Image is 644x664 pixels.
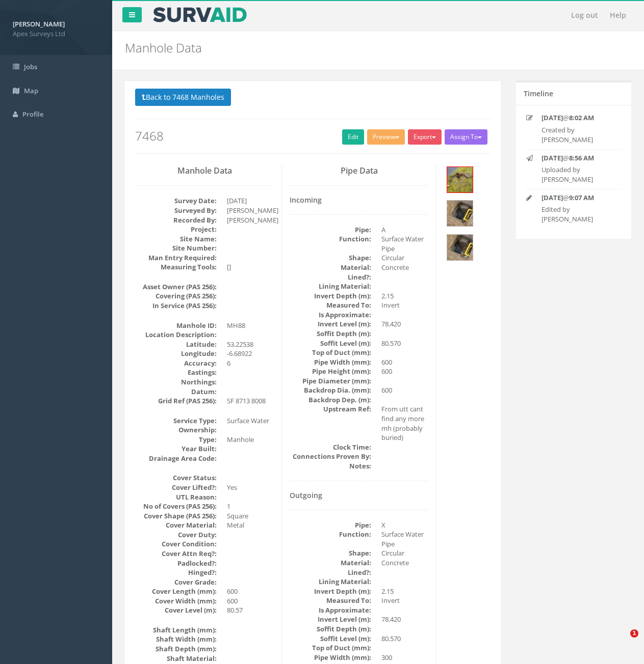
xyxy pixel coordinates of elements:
[227,502,274,511] dd: 1
[381,225,428,235] dd: A
[381,263,428,272] dd: Concrete
[290,234,371,244] dt: Function:
[135,654,217,663] dt: Shaft Material:
[290,339,371,348] dt: Soffit Level (m):
[135,262,217,272] dt: Measuring Tools:
[135,587,217,596] dt: Cover Length (mm):
[135,483,217,492] dt: Cover Lifted?:
[135,530,217,540] dt: Cover Duty:
[135,492,217,502] dt: UTL Reason:
[135,577,217,587] dt: Cover Grade:
[135,634,217,644] dt: Shaft Width (mm):
[227,349,274,358] dd: -6.68922
[290,225,371,235] dt: Pipe:
[13,17,99,38] a: [PERSON_NAME] Apex Surveys Ltd
[381,653,428,662] dd: 300
[13,19,65,29] strong: [PERSON_NAME]
[381,520,428,530] dd: X
[445,129,487,145] button: Assign To
[290,357,371,367] dt: Pipe Width (mm):
[227,396,274,406] dd: SF 8713 8008
[227,511,274,521] dd: Square
[135,89,231,106] button: Back to 7468 Manholes
[447,167,473,192] img: 85fcbafe-368d-ea74-c693-3b127080a607_6d1237c1-8f37-b931-fbad-354f9d9b27d8_thumb.jpg
[290,291,371,301] dt: Invert Depth (m):
[135,473,217,483] dt: Cover Status:
[135,502,217,511] dt: No of Covers (PAS 256):
[227,435,274,445] dd: Manhole
[542,153,563,162] strong: [DATE]
[135,387,217,397] dt: Datum:
[227,416,274,426] dd: Surface Water
[542,193,563,202] strong: [DATE]
[135,291,217,301] dt: Covering (PAS 256):
[290,404,371,414] dt: Upstream Ref:
[381,548,428,558] dd: Circular
[290,452,371,461] dt: Connections Proven By:
[408,129,442,145] button: Export
[569,193,594,202] strong: 9:07 AM
[381,291,428,301] dd: 2.15
[135,225,217,234] dt: Project:
[290,577,371,587] dt: Lining Material:
[381,300,428,310] dd: Invert
[135,377,217,387] dt: Northings:
[290,319,371,329] dt: Invert Level (m):
[227,262,274,272] dd: []
[381,367,428,376] dd: 600
[135,520,217,530] dt: Cover Material:
[227,596,274,606] dd: 600
[542,193,618,203] p: @
[542,153,618,163] p: @
[542,125,618,144] p: Created by [PERSON_NAME]
[290,624,371,634] dt: Soffit Depth (m):
[227,215,274,225] dd: [PERSON_NAME]
[569,153,594,162] strong: 8:56 AM
[227,358,274,368] dd: 6
[135,549,217,559] dt: Cover Attn Req?:
[290,596,371,605] dt: Measured To:
[569,113,594,122] strong: 8:02 AM
[290,167,428,176] h3: Pipe Data
[13,29,99,39] span: Apex Surveys Ltd
[135,321,217,330] dt: Manhole ID:
[290,568,371,577] dt: Lined?:
[290,461,371,471] dt: Notes:
[135,167,274,176] h3: Manhole Data
[290,653,371,662] dt: Pipe Width (mm):
[135,568,217,577] dt: Hinged?:
[135,444,217,454] dt: Year Built:
[227,520,274,530] dd: Metal
[135,511,217,521] dt: Cover Shape (PAS 256):
[135,644,217,654] dt: Shaft Depth (mm):
[290,605,371,615] dt: Is Approximate:
[135,358,217,368] dt: Accuracy:
[135,454,217,463] dt: Drainage Area Code:
[135,425,217,435] dt: Ownership:
[447,201,473,226] img: 85fcbafe-368d-ea74-c693-3b127080a607_2a410d21-b27c-8572-3aa1-d3508d6d1951_thumb.jpg
[135,196,217,206] dt: Survey Date:
[381,385,428,395] dd: 600
[135,340,217,349] dt: Latitude:
[135,253,217,263] dt: Man Entry Required:
[609,629,634,654] iframe: Intercom live chat
[135,234,217,244] dt: Site Name:
[381,404,428,442] dd: From utt cant find any more mh (probably buried)
[290,348,371,357] dt: Top of Duct (mm):
[135,243,217,253] dt: Site Number:
[381,339,428,348] dd: 80.570
[227,587,274,596] dd: 600
[381,615,428,624] dd: 78.420
[381,530,428,548] dd: Surface Water Pipe
[630,629,638,638] span: 1
[381,357,428,367] dd: 600
[381,634,428,644] dd: 80.570
[381,319,428,329] dd: 78.420
[135,596,217,606] dt: Cover Width (mm):
[135,396,217,406] dt: Grid Ref (PAS 256):
[135,206,217,215] dt: Surveyed By:
[290,253,371,263] dt: Shape:
[290,376,371,386] dt: Pipe Diameter (mm):
[135,129,491,143] h2: 7468
[125,41,545,54] h2: Manhole Data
